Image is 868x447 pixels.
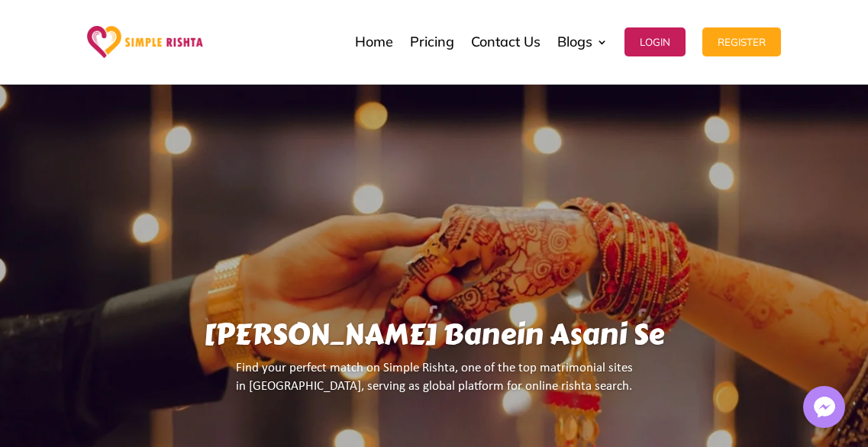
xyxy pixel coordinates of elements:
[113,359,755,409] p: Find your perfect match on Simple Rishta, one of the top matrimonial sites in [GEOGRAPHIC_DATA], ...
[471,4,540,80] a: Contact Us
[702,4,781,80] a: Register
[355,4,393,80] a: Home
[624,27,686,56] button: Login
[410,4,454,80] a: Pricing
[702,27,781,56] button: Register
[113,317,755,359] h1: [PERSON_NAME] Banein Asani Se
[809,392,840,423] img: Messenger
[624,4,686,80] a: Login
[557,4,608,80] a: Blogs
